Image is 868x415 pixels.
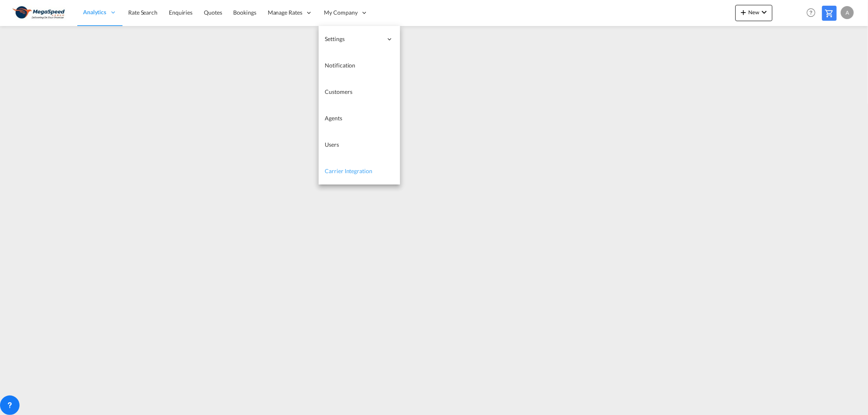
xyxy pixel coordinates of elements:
span: Help [804,6,818,20]
div: A [841,6,854,19]
md-icon: icon-plus 400-fg [739,7,748,17]
img: ad002ba0aea611eda5429768204679d3.JPG [12,4,67,22]
span: Customers [325,88,352,95]
a: Carrier Integration [319,158,400,185]
span: Users [325,141,339,148]
span: Bookings [234,9,256,16]
span: Carrier Integration [325,167,372,174]
span: Settings [325,35,383,43]
span: Agents [325,115,342,122]
a: Notification [319,52,400,79]
a: Customers [319,79,400,105]
a: Users [319,132,400,158]
span: Enquiries [169,9,192,16]
div: Help [804,6,822,20]
span: Quotes [204,9,222,16]
span: Notification [325,62,356,69]
span: New [739,9,769,15]
span: Analytics [83,8,106,16]
div: Settings [319,26,400,52]
button: icon-plus 400-fgNewicon-chevron-down [735,5,772,21]
a: Agents [319,105,400,132]
span: Rate Search [128,9,157,16]
md-icon: icon-chevron-down [759,7,769,17]
span: My Company [324,9,358,17]
span: Manage Rates [268,9,302,17]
